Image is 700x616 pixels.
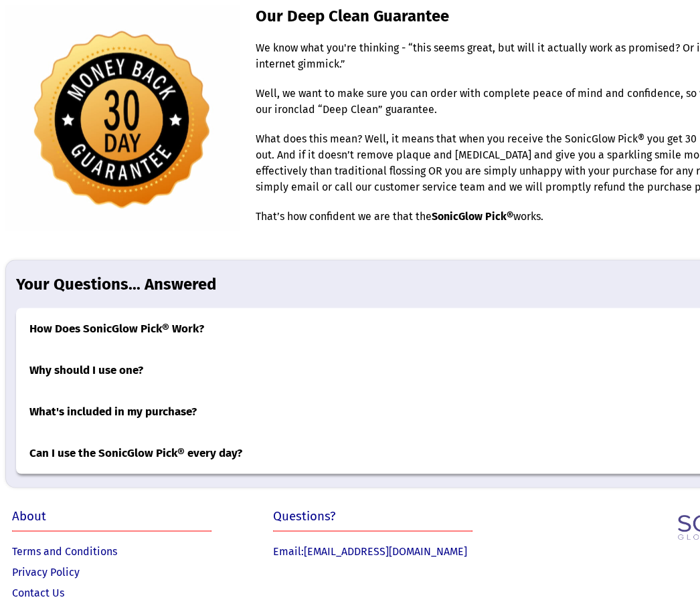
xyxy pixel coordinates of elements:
[432,210,513,223] b: SonicGlow Pick®
[304,545,467,558] a: [EMAIL_ADDRESS][DOMAIN_NAME]
[12,545,117,558] a: Terms and Conditions
[273,545,521,566] p: Email:
[273,508,521,531] h3: Questions?
[12,508,260,531] h3: About
[12,587,64,599] a: Contact Us
[12,566,80,579] a: Privacy Policy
